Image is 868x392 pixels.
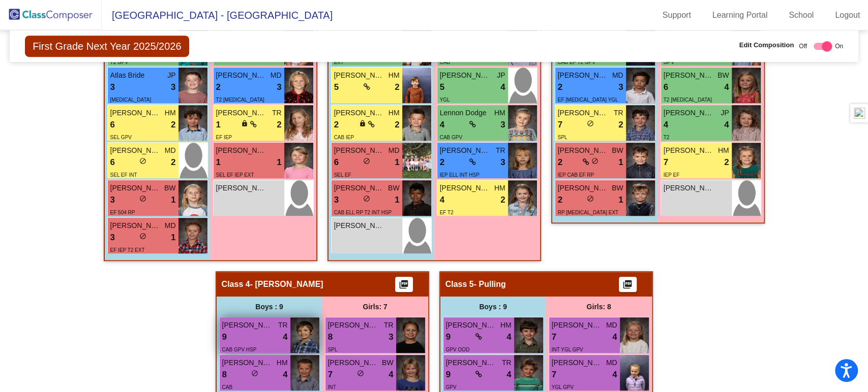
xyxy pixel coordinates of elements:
span: 1 [395,156,399,169]
span: YGL [440,97,450,103]
span: [PERSON_NAME] [558,183,609,193]
span: JP [721,108,729,118]
span: 7 [328,368,333,381]
span: T2 GPV [110,59,129,65]
button: Print Students Details [395,277,413,292]
span: INT [328,384,336,390]
span: [PERSON_NAME] [552,357,603,368]
span: do_not_disturb_alt [139,157,146,165]
span: MD [606,320,617,331]
span: 2 [334,118,339,132]
span: 4 [283,331,287,344]
span: TR [614,108,623,118]
span: 8 [222,368,227,381]
span: [PERSON_NAME] [664,145,714,156]
div: Boys : 9 [217,297,322,317]
span: do_not_disturb_alt [363,195,370,202]
mat-icon: picture_as_pdf [621,279,634,293]
span: 3 [110,81,115,94]
span: CAB IEP [334,135,354,140]
span: TR [272,108,282,118]
span: BW [612,183,623,193]
span: JP [167,70,175,81]
span: 4 [440,118,444,132]
span: [PERSON_NAME] [440,145,491,156]
span: Class 4 [222,279,250,289]
span: do_not_disturb_alt [587,120,594,127]
span: EF IEP T2 EXT [110,247,145,253]
span: Lennon Dodge [440,108,491,118]
span: BW [612,145,623,156]
span: do_not_disturb_alt [139,233,146,240]
span: - Pulling [474,279,506,289]
span: MD [612,70,623,81]
span: BW [382,357,394,368]
span: 1 [216,118,221,132]
span: 1 [171,231,175,244]
span: TR [278,320,288,331]
div: Boys : 9 [440,297,546,317]
span: TR [496,145,505,156]
span: YGL GPV [552,384,574,390]
span: 1 [171,193,175,207]
span: 3 [500,156,505,169]
span: [MEDICAL_DATA] [110,97,152,103]
span: MD [388,145,400,156]
span: 1 [395,193,399,207]
span: [PERSON_NAME] [216,108,267,118]
span: SPL [328,347,338,352]
span: 2 [558,81,562,94]
span: [PERSON_NAME] [110,220,161,231]
span: BW [388,183,400,193]
span: Edit Composition [739,40,794,50]
span: 4 [724,118,729,132]
span: 7 [664,156,668,169]
span: 3 [171,81,175,94]
span: 4 [724,81,729,94]
span: 1 [277,156,281,169]
span: 5 [440,81,444,94]
span: EF 504 RP [MEDICAL_DATA] EXT GPV [110,210,175,226]
span: CAB [440,59,451,65]
span: SEL EF IEP EXT [216,172,254,178]
span: 1 [618,193,623,207]
span: INT YGL GPV [552,347,583,352]
span: HM [500,320,512,331]
span: [PERSON_NAME] [110,108,161,118]
span: HM [165,108,176,118]
span: EF IEP [216,135,232,140]
span: HM [494,183,505,193]
span: 2 [395,118,399,132]
span: [PERSON_NAME] [664,183,714,193]
span: [PERSON_NAME] [334,145,385,156]
span: [PERSON_NAME] [558,108,609,118]
span: HM [388,108,400,118]
span: TR [384,320,394,331]
mat-icon: picture_as_pdf [398,279,410,293]
span: MD [271,70,282,81]
span: [PERSON_NAME] [328,320,379,331]
a: Support [654,7,699,23]
span: do_not_disturb_alt [139,195,146,202]
span: 7 [552,331,556,344]
span: 3 [618,81,623,94]
span: [GEOGRAPHIC_DATA] - [GEOGRAPHIC_DATA] [102,7,333,23]
span: [PERSON_NAME] [440,70,491,81]
span: 9 [446,368,451,381]
a: Logout [827,7,868,23]
span: RP [MEDICAL_DATA] EXT [558,210,618,215]
span: 6 [110,118,115,132]
span: CAB [222,384,233,390]
span: SEL EF INT [110,172,137,178]
div: Girls: 8 [546,297,652,317]
span: [PERSON_NAME] [664,108,714,118]
span: do_not_disturb_alt [587,195,594,202]
span: 4 [506,331,511,344]
span: [PERSON_NAME] [216,183,267,193]
span: 3 [388,331,393,344]
span: BW [717,70,729,81]
span: 4 [283,368,287,381]
span: GPV [664,59,674,65]
span: do_not_disturb_alt [591,157,598,165]
span: 9 [222,331,227,344]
